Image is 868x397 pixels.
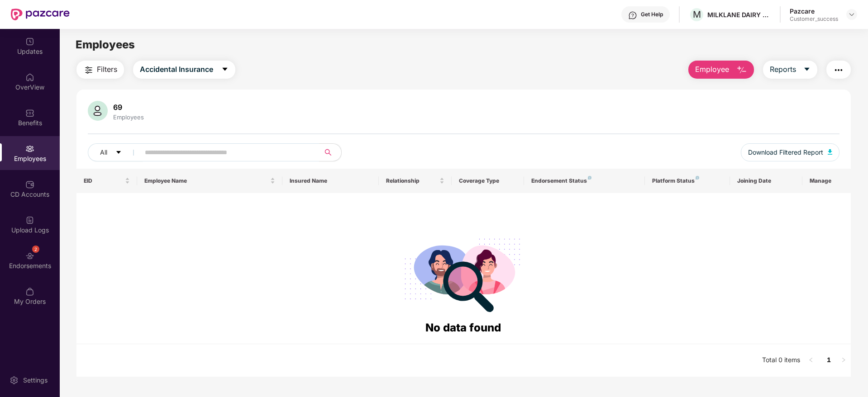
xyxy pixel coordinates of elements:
th: Manage [802,169,851,193]
img: svg+xml;base64,PHN2ZyBpZD0iSG9tZSIgeG1sbnM9Imh0dHA6Ly93d3cudzMub3JnLzIwMDAvc3ZnIiB3aWR0aD0iMjAiIG... [25,73,34,82]
span: caret-down [221,66,229,74]
div: Get Help [641,11,663,18]
img: svg+xml;base64,PHN2ZyBpZD0iRHJvcGRvd24tMzJ4MzIiIHhtbG5zPSJodHRwOi8vd3d3LnczLm9yZy8yMDAwL3N2ZyIgd2... [848,11,855,18]
span: Accidental Insurance [140,64,213,75]
th: EID [76,169,137,193]
span: search [319,149,337,156]
div: Settings [20,376,50,385]
div: MILKLANE DAIRY SERVICES PRIVATE LIMITED [707,10,771,19]
span: Relationship [386,177,437,184]
img: svg+xml;base64,PHN2ZyBpZD0iU2V0dGluZy0yMHgyMCIgeG1sbnM9Imh0dHA6Ly93d3cudzMub3JnLzIwMDAvc3ZnIiB3aW... [10,376,19,385]
img: svg+xml;base64,PHN2ZyB4bWxucz0iaHR0cDovL3d3dy53My5vcmcvMjAwMC9zdmciIHhtbG5zOnhsaW5rPSJodHRwOi8vd3... [88,101,108,121]
div: 69 [111,103,146,112]
span: Employees [76,38,135,51]
div: Platform Status [652,177,722,184]
img: svg+xml;base64,PHN2ZyBpZD0iTXlfT3JkZXJzIiBkYXRhLW5hbWU9Ik15IE9yZGVycyIgeG1sbnM9Imh0dHA6Ly93d3cudz... [25,287,34,296]
button: Download Filtered Report [741,143,839,161]
span: caret-down [115,149,122,156]
span: Employee [695,64,729,75]
img: svg+xml;base64,PHN2ZyBpZD0iVXBsb2FkX0xvZ3MiIGRhdGEtbmFtZT0iVXBsb2FkIExvZ3MiIHhtbG5zPSJodHRwOi8vd3... [25,216,34,225]
img: svg+xml;base64,PHN2ZyB4bWxucz0iaHR0cDovL3d3dy53My5vcmcvMjAwMC9zdmciIHdpZHRoPSI4IiBoZWlnaHQ9IjgiIH... [588,176,591,180]
button: Reportscaret-down [763,61,817,79]
img: svg+xml;base64,PHN2ZyB4bWxucz0iaHR0cDovL3d3dy53My5vcmcvMjAwMC9zdmciIHhtbG5zOnhsaW5rPSJodHRwOi8vd3... [828,149,832,155]
img: svg+xml;base64,PHN2ZyB4bWxucz0iaHR0cDovL3d3dy53My5vcmcvMjAwMC9zdmciIHdpZHRoPSIyNCIgaGVpZ2h0PSIyNC... [83,65,94,76]
div: Customer_success [790,15,838,23]
button: Allcaret-down [88,143,143,161]
span: No data found [425,321,501,334]
a: 1 [822,353,836,367]
th: Insured Name [282,169,379,193]
th: Joining Date [730,169,802,193]
button: Filters [76,61,124,79]
span: Reports [770,64,796,75]
img: New Pazcare Logo [11,9,70,20]
span: Filters [97,64,117,75]
li: Total 0 items [762,353,800,368]
button: Accidental Insurancecaret-down [133,61,235,79]
div: Employees [111,113,146,121]
img: svg+xml;base64,PHN2ZyBpZD0iQ0RfQWNjb3VudHMiIGRhdGEtbmFtZT0iQ0QgQWNjb3VudHMiIHhtbG5zPSJodHRwOi8vd3... [25,180,34,189]
li: Next Page [836,353,851,368]
img: svg+xml;base64,PHN2ZyB4bWxucz0iaHR0cDovL3d3dy53My5vcmcvMjAwMC9zdmciIHdpZHRoPSIyNCIgaGVpZ2h0PSIyNC... [833,65,844,76]
button: search [319,143,342,161]
img: svg+xml;base64,PHN2ZyB4bWxucz0iaHR0cDovL3d3dy53My5vcmcvMjAwMC9zdmciIHdpZHRoPSIyODgiIGhlaWdodD0iMj... [398,227,529,319]
img: svg+xml;base64,PHN2ZyBpZD0iQmVuZWZpdHMiIHhtbG5zPSJodHRwOi8vd3d3LnczLm9yZy8yMDAwL3N2ZyIgd2lkdGg9Ij... [25,109,34,118]
img: svg+xml;base64,PHN2ZyBpZD0iRW5kb3JzZW1lbnRzIiB4bWxucz0iaHR0cDovL3d3dy53My5vcmcvMjAwMC9zdmciIHdpZH... [25,251,34,260]
li: Previous Page [804,353,818,368]
button: left [804,353,818,368]
th: Employee Name [137,169,282,193]
span: EID [84,177,123,184]
button: right [836,353,851,368]
img: svg+xml;base64,PHN2ZyBpZD0iVXBkYXRlZCIgeG1sbnM9Imh0dHA6Ly93d3cudzMub3JnLzIwMDAvc3ZnIiB3aWR0aD0iMj... [25,37,34,46]
th: Coverage Type [452,169,524,193]
div: Pazcare [790,7,838,15]
img: svg+xml;base64,PHN2ZyBpZD0iRW1wbG95ZWVzIiB4bWxucz0iaHR0cDovL3d3dy53My5vcmcvMjAwMC9zdmciIHdpZHRoPS... [25,144,34,153]
img: svg+xml;base64,PHN2ZyB4bWxucz0iaHR0cDovL3d3dy53My5vcmcvMjAwMC9zdmciIHhtbG5zOnhsaW5rPSJodHRwOi8vd3... [736,65,747,76]
div: Endorsement Status [531,177,638,184]
button: Employee [688,61,754,79]
span: M [693,9,701,20]
div: 2 [32,246,39,253]
span: Employee Name [144,177,268,184]
span: caret-down [803,66,811,74]
span: All [100,147,107,157]
span: right [841,357,846,363]
span: left [808,357,814,363]
img: svg+xml;base64,PHN2ZyBpZD0iSGVscC0zMngzMiIgeG1sbnM9Imh0dHA6Ly93d3cudzMub3JnLzIwMDAvc3ZnIiB3aWR0aD... [628,11,637,20]
img: svg+xml;base64,PHN2ZyB4bWxucz0iaHR0cDovL3d3dy53My5vcmcvMjAwMC9zdmciIHdpZHRoPSI4IiBoZWlnaHQ9IjgiIH... [696,176,699,180]
th: Relationship [379,169,451,193]
li: 1 [822,353,836,368]
span: Download Filtered Report [748,147,823,157]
